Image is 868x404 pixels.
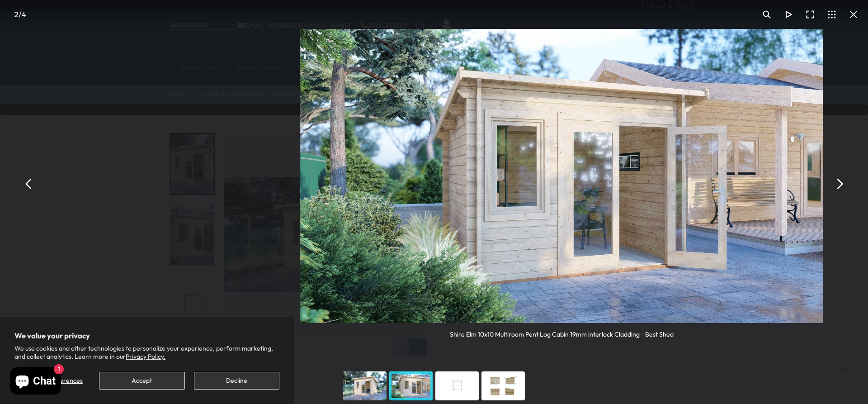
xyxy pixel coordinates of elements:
[828,173,850,195] button: Next
[756,4,778,25] button: Toggle zoom level
[194,372,279,390] button: Decline
[14,331,279,340] h2: We value your privacy
[7,367,64,397] inbox-online-store-chat: Shopify online store chat
[126,352,165,361] a: Privacy Policy.
[450,323,674,339] div: Shire Elm 10x10 Multiroom Pent Log Cabin 19mm interlock Cladding - Best Shed
[4,4,36,25] div: /
[821,4,843,25] button: Toggle thumbnails
[18,173,40,195] button: Previous
[843,4,864,25] button: Close
[22,10,26,19] span: 4
[14,344,279,361] p: We use cookies and other technologies to personalize your experience, perform marketing, and coll...
[99,372,184,390] button: Accept
[14,10,19,19] span: 2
